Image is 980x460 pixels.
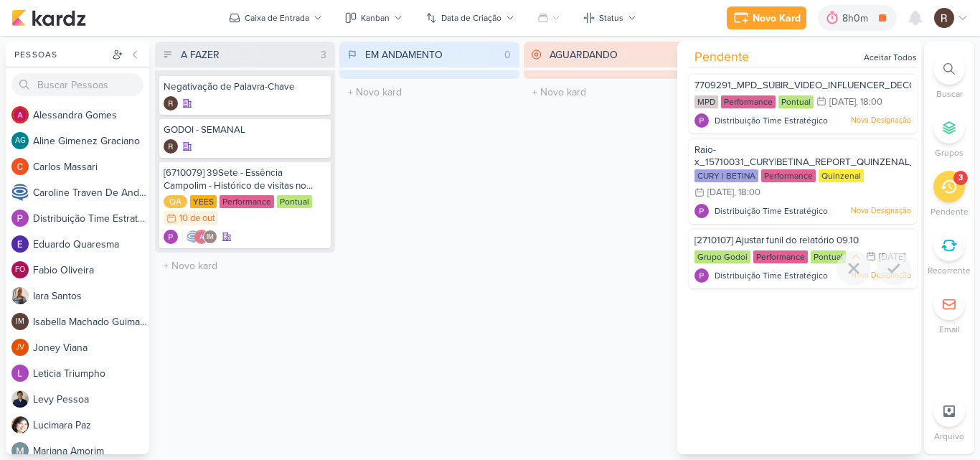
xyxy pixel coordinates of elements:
span: Distribuição Time Estratégico [715,269,828,282]
p: AG [15,137,26,145]
div: Novo Kard [753,11,801,26]
div: Pontual [811,250,846,263]
img: Alessandra Gomes [194,230,209,244]
img: Distribuição Time Estratégico [11,210,29,227]
div: Isabella Machado Guimarães [11,313,29,330]
span: Raio-x_15710031_CURY|BETINA_REPORT_QUINZENAL_14.10 [694,144,936,169]
img: Caroline Traven De Andrade [11,184,29,201]
div: Pontual [778,95,814,108]
div: [6710079] 39Sete - Essência Campolim - Histórico de visitas no Raio-x [164,166,326,192]
div: Colaboradores: Caroline Traven De Andrade, Alessandra Gomes, Isabella Machado Guimarães [182,230,217,244]
div: 0 [499,47,517,62]
div: [DATE] [879,253,905,262]
span: Distribuição Time Estratégico [715,114,828,127]
div: Quinzenal [819,169,864,182]
input: + Novo kard [527,82,701,103]
div: M a r i a n a A m o r i m [33,443,149,459]
img: Leticia Triumpho [11,365,29,382]
p: IM [16,318,24,326]
div: E d u a r d o Q u a r e s m a [33,237,149,252]
img: Rafael Dornelles [164,96,178,111]
span: Distribuição Time Estratégico [715,205,828,217]
p: Pendente [930,205,969,218]
p: JV [16,344,24,352]
div: YEES [190,195,217,208]
img: Alessandra Gomes [11,106,29,123]
p: Nova Designação [851,115,911,126]
div: Negativação de Palavra-Chave [164,80,326,93]
p: Arquivo [934,430,964,443]
p: Grupos [935,146,963,159]
p: Nova Designação [851,205,911,217]
div: CURY | BETINA [694,169,758,182]
div: C a r l o s M a s s a r i [33,159,149,174]
input: + Novo kard [342,82,517,103]
span: 7709291_MPD_SUBIR_VIDEO_INFLUENCER_DECORADO [694,80,942,91]
p: Email [939,323,960,336]
div: Performance [220,195,274,208]
img: Distribuição Time Estratégico [694,268,709,283]
div: F a b i o O l i v e i r a [33,263,149,278]
div: Performance [721,95,776,108]
input: + Novo kard [158,255,332,276]
button: Novo Kard [727,6,806,29]
span: Pendente [694,47,749,67]
div: Criador(a): Rafael Dornelles [164,139,178,154]
div: Pessoas [11,48,109,61]
img: Distribuição Time Estratégico [694,113,709,128]
div: Aline Gimenez Graciano [11,132,29,149]
div: Pontual [277,195,312,208]
img: Mariana Amorim [11,442,29,459]
div: Grupo Godoi [694,250,750,263]
div: Criador(a): Distribuição Time Estratégico [164,230,178,244]
p: FO [15,266,25,274]
img: Levy Pessoa [11,390,29,408]
img: Iara Santos [11,287,29,304]
p: IM [207,234,214,241]
img: Rafael Dornelles [934,8,954,28]
li: Ctrl + F [924,53,974,100]
div: Performance [753,250,808,263]
div: J o n e y V i a n a [33,340,149,355]
div: [DATE] [829,98,856,107]
img: Caroline Traven De Andrade [186,230,200,244]
img: Rafael Dornelles [164,139,178,154]
div: Fabio Oliveira [11,261,29,278]
div: 3 [958,172,963,184]
div: A l e s s a n d r a G o m e s [33,108,149,123]
div: Joney Viana [11,339,29,356]
div: , 18:00 [734,188,760,197]
div: L u c i m a r a P a z [33,418,149,433]
div: C a r o l i n e T r a v e n D e A n d r a d e [33,185,149,200]
img: Lucimara Paz [11,416,29,433]
div: Aceitar Todos [864,51,917,64]
img: kardz.app [11,9,86,27]
div: Prioridade Média [849,250,863,264]
img: Eduardo Quaresma [11,235,29,253]
div: 3 [315,47,332,62]
img: Carlos Massari [11,158,29,175]
div: Performance [761,169,816,182]
img: Distribuição Time Estratégico [164,230,178,244]
div: Criador(a): Rafael Dornelles [164,96,178,111]
div: L e t i c i a T r i u m p h o [33,366,149,381]
div: D i s t r i b u i ç ã o T i m e E s t r a t é g i c o [33,211,149,226]
div: , 18:00 [856,98,882,107]
div: I s a b e l l a M a c h a d o G u i m a r ã e s [33,314,149,329]
img: Distribuição Time Estratégico [694,204,709,218]
span: [2710107] Ajustar funil do relatório 09.10 [694,235,859,246]
p: Recorrente [928,264,971,277]
div: MPD [694,95,718,108]
div: A l i n e G i m e n e z G r a c i a n o [33,133,149,149]
div: [DATE] [707,188,734,197]
div: QA [164,195,187,208]
div: I a r a S a n t o s [33,288,149,304]
p: Buscar [936,88,963,100]
div: Isabella Machado Guimarães [203,230,217,244]
div: L e v y P e s s o a [33,392,149,407]
div: 8h0m [842,11,872,26]
div: 10 de out [179,214,215,223]
input: Buscar Pessoas [11,73,143,96]
div: GODOI - SEMANAL [164,123,326,136]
